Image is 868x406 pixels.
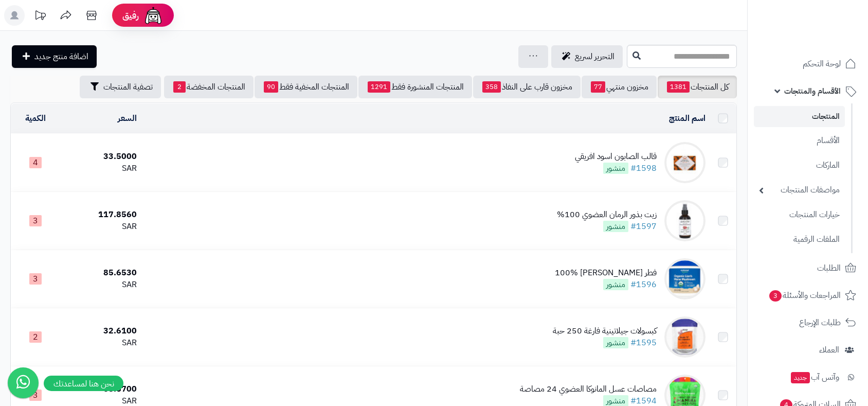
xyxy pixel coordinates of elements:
span: رفيق [122,9,139,22]
span: منشور [603,337,628,348]
img: logo-2.png [798,29,858,50]
span: جديد [791,372,810,383]
a: كل المنتجات1381 [658,76,737,98]
a: اضافة منتج جديد [12,45,97,68]
a: #1595 [630,337,657,349]
div: زيت بذور الرمان العضوي 100% [557,209,657,221]
div: فطر [PERSON_NAME] 100% [555,267,657,279]
a: تحديثات المنصة [27,5,53,28]
span: التحرير لسريع [575,50,614,63]
span: الأقسام والمنتجات [784,84,841,98]
span: طلبات الإرجاع [799,315,841,330]
a: مخزون قارب على النفاذ358 [473,76,581,98]
a: المنتجات المنشورة فقط1291 [358,76,472,98]
span: منشور [603,163,628,174]
span: 2 [173,81,186,93]
a: المنتجات المخفية فقط90 [255,76,357,98]
span: 1381 [667,81,690,93]
img: قالب الصابون اسود افريقي [664,142,706,183]
div: مصاصات عسل المانوكا العضوي 24 مصاصة [520,383,657,395]
div: SAR [64,279,137,291]
a: السعر [118,112,137,125]
div: SAR [64,337,137,349]
a: التحرير لسريع [551,45,623,68]
span: 77 [591,81,605,93]
span: 3 [29,215,42,226]
a: الكمية [25,112,46,125]
span: منشور [603,221,628,232]
span: 2 [29,331,42,343]
img: ai-face.png [143,5,164,26]
a: طلبات الإرجاع [754,310,862,335]
a: اسم المنتج [669,112,706,125]
a: وآتس آبجديد [754,365,862,390]
span: اضافة منتج جديد [34,50,88,63]
span: منشور [603,279,628,290]
a: مواصفات المنتجات [754,179,845,201]
span: 1291 [368,81,390,93]
a: المنتجات المخفضة2 [164,76,254,98]
span: 4 [29,157,42,168]
a: الأقسام [754,130,845,152]
span: العملاء [819,343,839,357]
span: 90 [264,81,278,93]
img: فطر عرف الاسد العضوي 100% [664,258,706,299]
a: خيارات المنتجات [754,204,845,226]
div: قالب الصابون اسود افريقي [575,151,657,163]
a: المراجعات والأسئلة3 [754,283,862,308]
a: الماركات [754,154,845,176]
span: 3 [769,290,782,302]
a: المنتجات [754,106,845,127]
a: لوحة التحكم [754,51,862,76]
span: تصفية المنتجات [103,81,153,93]
div: SAR [64,163,137,174]
a: الطلبات [754,256,862,280]
div: 33.5000 [64,151,137,163]
a: #1597 [630,220,657,233]
a: مخزون منتهي77 [582,76,657,98]
div: 117.8560 [64,209,137,221]
span: لوحة التحكم [803,57,841,71]
a: العملاء [754,338,862,362]
img: كبسولات جيلاتينية فارغة 250 حبة [664,316,706,358]
span: 3 [29,273,42,285]
div: SAR [64,221,137,233]
img: زيت بذور الرمان العضوي 100% [664,200,706,241]
span: الطلبات [817,261,841,275]
span: وآتس آب [790,370,839,384]
a: #1596 [630,278,657,291]
span: المراجعات والأسئلة [768,288,841,303]
div: كبسولات جيلاتينية فارغة 250 حبة [553,325,657,337]
button: تصفية المنتجات [80,76,161,98]
a: #1598 [630,162,657,174]
a: الملفات الرقمية [754,228,845,251]
span: 358 [482,81,501,93]
div: 32.6100 [64,325,137,337]
div: 85.6530 [64,267,137,279]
